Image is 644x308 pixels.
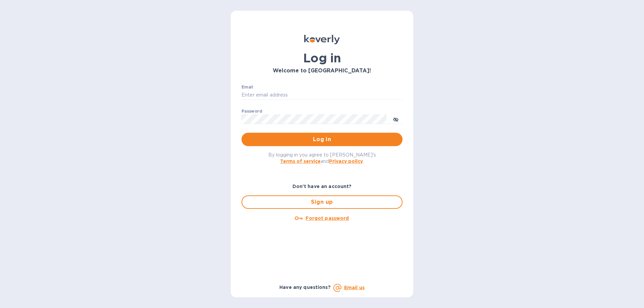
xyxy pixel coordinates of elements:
[280,159,321,164] a: Terms of service
[279,285,331,290] b: Have any questions?
[241,133,402,146] button: Log in
[304,35,340,44] img: Koverly
[241,51,402,65] h1: Log in
[248,198,396,206] span: Sign up
[241,195,402,209] button: Sign up
[247,135,397,143] span: Log in
[292,184,352,189] b: Don't have an account?
[344,285,365,290] a: Email us
[241,68,402,74] h3: Welcome to [GEOGRAPHIC_DATA]!
[241,90,402,100] input: Enter email address
[241,109,262,113] label: Password
[241,85,253,89] label: Email
[268,152,376,164] span: By logging in you agree to [PERSON_NAME]'s and .
[306,215,349,221] u: Forgot password
[389,112,402,126] button: toggle password visibility
[329,159,363,164] a: Privacy policy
